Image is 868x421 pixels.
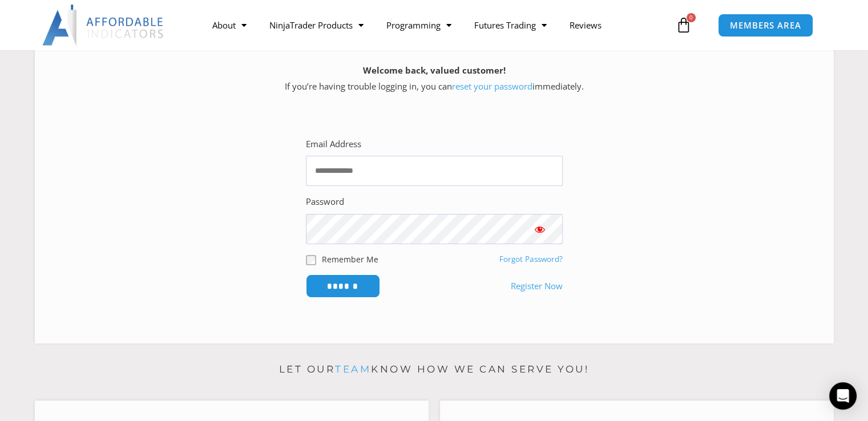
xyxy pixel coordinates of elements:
a: reset your password [452,80,532,92]
span: MEMBERS AREA [730,21,801,30]
a: MEMBERS AREA [718,14,813,37]
p: Let our know how we can serve you! [35,361,834,379]
label: Password [306,194,344,210]
span: 0 [687,13,696,22]
a: NinjaTrader Products [258,12,375,38]
label: Remember Me [322,253,378,265]
p: If you’re having trouble logging in, you can immediately. [55,63,814,95]
a: Programming [375,12,463,38]
a: Reviews [558,12,613,38]
img: LogoAI | Affordable Indicators – NinjaTrader [42,5,165,46]
a: 0 [659,9,709,42]
a: Register Now [511,278,563,294]
button: Show password [517,214,563,244]
a: Forgot Password? [499,254,563,264]
a: team [335,363,371,375]
a: About [201,12,258,38]
div: Open Intercom Messenger [829,382,857,410]
strong: Welcome back, valued customer! [363,64,506,76]
nav: Menu [201,12,673,38]
a: Futures Trading [463,12,558,38]
label: Email Address [306,136,361,152]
